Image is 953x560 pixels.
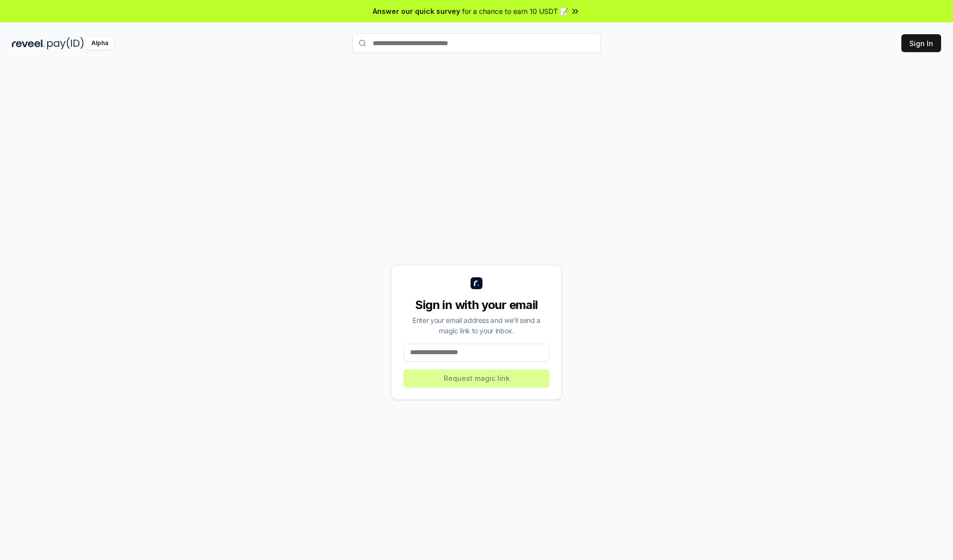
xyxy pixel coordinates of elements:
img: reveel_dark [12,37,45,50]
div: Sign in with your email [404,297,549,313]
img: logo_small [471,277,482,289]
div: Alpha [86,37,114,50]
img: pay_id [47,37,84,50]
span: Answer our quick survey [373,6,460,16]
button: Sign In [901,34,941,52]
div: Enter your email address and we’ll send a magic link to your inbox. [404,315,549,336]
span: for a chance to earn 10 USDT 📝 [462,6,568,16]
